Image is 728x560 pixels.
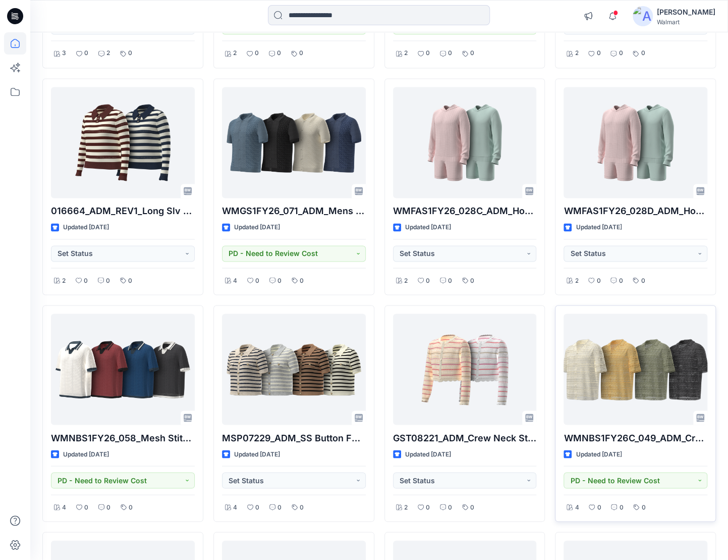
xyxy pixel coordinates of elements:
a: WMFAS1FY26_028D_ADM_Hoodie Sweater(TM) [564,87,707,198]
p: 0 [277,502,282,513]
p: Updated [DATE] [576,222,622,233]
p: 0 [426,275,430,286]
p: GST08221_ADM_Crew Neck Striped Cardie [393,431,537,445]
p: WMNBS1FY26C_049_ADM_Crochet Camp [564,431,707,445]
p: 0 [128,48,132,59]
a: 016664_ADM_REV1_Long Slv Pointelle Stripe (KG2) [51,87,195,198]
a: WMNBS1FY26_058_Mesh Stitch Johnny Collar Sweater [51,314,195,425]
p: 0 [619,48,623,59]
p: 4 [233,275,237,286]
p: 0 [129,502,133,513]
p: 2 [575,275,578,286]
p: WMNBS1FY26_058_Mesh Stitch [PERSON_NAME] Sweater [51,431,195,445]
p: 0 [619,275,623,286]
p: WMFAS1FY26_028C_ADM_Hoodie Sweater(TM) [393,204,537,218]
p: 2 [233,48,237,59]
p: 0 [597,502,601,513]
p: 0 [277,48,281,59]
p: 2 [404,275,408,286]
p: 0 [84,502,88,513]
p: 0 [596,48,600,59]
p: WMFAS1FY26_028D_ADM_Hoodie Sweater(TM) [564,204,707,218]
p: 0 [277,275,282,286]
p: 2 [404,502,408,513]
p: 0 [84,48,88,59]
p: 0 [619,502,623,513]
p: WMGS1FY26_071_ADM_Mens Button down [222,204,366,218]
p: Updated [DATE] [63,222,109,233]
p: 0 [299,48,303,59]
p: 0 [84,275,88,286]
a: WMFAS1FY26_028C_ADM_Hoodie Sweater(TM) [393,87,537,198]
p: 0 [106,502,110,513]
a: WMNBS1FY26C_049_ADM_Crochet Camp [564,314,707,425]
p: 0 [426,48,430,59]
p: 016664_ADM_REV1_Long Slv Pointelle Stripe (KG2) [51,204,195,218]
a: GST08221_ADM_Crew Neck Striped Cardie [393,314,537,425]
p: 4 [575,502,579,513]
p: Updated [DATE] [405,222,451,233]
p: 0 [470,502,474,513]
p: 0 [448,502,452,513]
p: 0 [255,48,259,59]
p: 2 [575,48,578,59]
p: 4 [62,502,66,513]
p: Updated [DATE] [576,449,622,460]
div: [PERSON_NAME] [657,6,715,18]
p: 0 [255,275,259,286]
p: 0 [596,275,600,286]
img: avatar [633,6,653,26]
p: 0 [300,275,304,286]
p: Updated [DATE] [63,449,109,460]
p: 0 [448,275,452,286]
p: 2 [106,48,110,59]
p: Updated [DATE] [234,449,280,460]
a: WMGS1FY26_071_ADM_Mens Button down [222,87,366,198]
p: 0 [641,275,645,286]
p: 0 [641,48,645,59]
p: 3 [62,48,66,59]
p: 2 [62,275,66,286]
p: 0 [470,275,474,286]
p: 0 [300,502,304,513]
p: 0 [641,502,645,513]
p: 0 [470,48,474,59]
p: 0 [426,502,430,513]
p: 2 [404,48,408,59]
p: 0 [128,275,132,286]
p: 0 [106,275,110,286]
a: MSP07229_ADM_SS Button FRT Cardi w Chest [222,314,366,425]
p: MSP07229_ADM_SS Button FRT Cardi w Chest [222,431,366,445]
p: 0 [448,48,452,59]
p: Updated [DATE] [234,222,280,233]
p: 4 [233,502,237,513]
p: Updated [DATE] [405,449,451,460]
p: 0 [255,502,259,513]
div: Walmart [657,18,715,26]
